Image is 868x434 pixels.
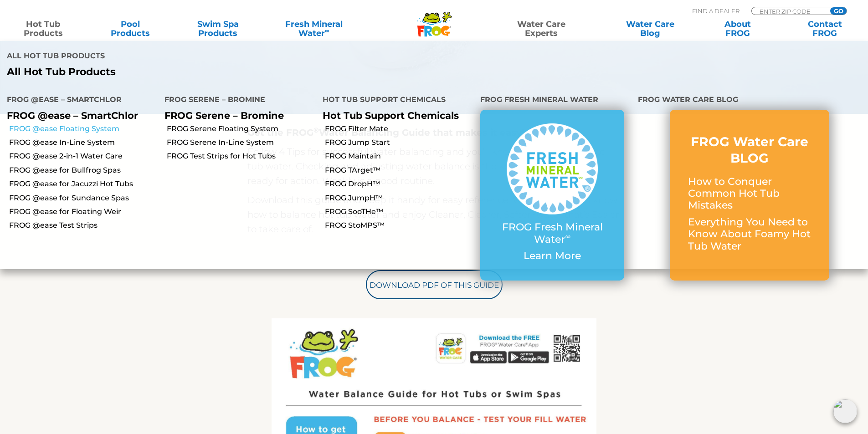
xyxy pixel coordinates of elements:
a: FROG Maintain [325,151,473,161]
p: Everything You Need to Know About Foamy Hot Tub Water [688,216,811,252]
a: AboutFROG [704,20,771,38]
a: FROG SooTHe™ [325,207,473,217]
a: All Hot Tub Products [7,66,427,78]
a: PoolProducts [97,20,164,38]
a: FROG @ease for Bullfrog Spas [9,165,158,175]
a: FROG Serene Floating System [167,124,315,134]
a: FROG DropH™ [325,179,473,189]
p: FROG @ease – SmartChlor [7,110,151,121]
sup: ∞ [565,232,570,241]
sup: ∞ [325,27,329,34]
a: Water CareBlog [616,20,684,38]
a: Hot Tub Support Chemicals [323,110,459,121]
a: Fresh MineralWater∞ [271,20,356,38]
a: FROG StoMPS™ [325,220,473,230]
a: Hot TubProducts [9,20,77,38]
h4: FROG Fresh Mineral Water [480,92,624,110]
a: FROG Water Care BLOG How to Conquer Common Hot Tub Mistakes Everything You Need to Know About Foa... [688,133,811,257]
a: FROG @ease for Floating Weir [9,207,158,217]
a: Swim SpaProducts [184,20,252,38]
a: FROG @ease for Sundance Spas [9,193,158,203]
a: FROG TArget™ [325,165,473,175]
a: FROG Test Strips for Hot Tubs [167,151,315,161]
a: ContactFROG [791,20,859,38]
a: FROG @ease Test Strips [9,220,158,230]
a: FROG Serene In-Line System [167,138,315,148]
h4: FROG @ease – SmartChlor [7,92,151,110]
a: Download PDF of this Guide [366,270,503,299]
h4: Hot Tub Support Chemicals [323,92,467,110]
a: FROG @ease In-Line System [9,138,158,148]
p: FROG Fresh Mineral Water [498,221,606,245]
p: FROG Serene – Bromine [164,110,308,121]
p: How to Conquer Common Hot Tub Mistakes [688,176,811,212]
input: Zip Code Form [759,7,820,15]
h4: All Hot Tub Products [7,48,427,66]
a: FROG Fresh Mineral Water∞ Learn More [498,123,606,266]
a: FROG Filter Mate [325,124,473,134]
a: Water CareExperts [486,20,596,38]
input: GO [830,7,847,15]
h4: FROG Serene – Bromine [164,92,308,110]
p: Learn More [498,250,606,262]
img: openIcon [833,399,857,423]
p: Find A Dealer [692,7,740,15]
h3: FROG Water Care BLOG [688,133,811,167]
a: FROG Jump Start [325,138,473,148]
a: FROG JumpH™ [325,193,473,203]
a: FROG @ease 2-in-1 Water Care [9,151,158,161]
a: FROG @ease for Jacuzzi Hot Tubs [9,179,158,189]
a: FROG @ease Floating System [9,124,158,134]
h4: FROG Water Care Blog [638,92,861,110]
